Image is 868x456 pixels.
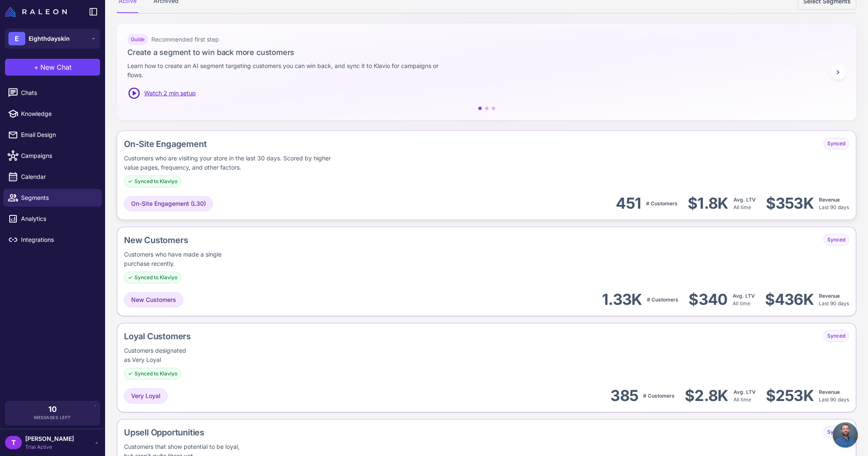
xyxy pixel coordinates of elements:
[21,214,95,223] span: Analytics
[34,414,71,421] span: Messages Left
[823,234,849,246] div: Synced
[127,47,846,58] h3: Create a segment to win back more customers
[21,130,95,139] span: Email Design
[819,389,840,395] span: Revenue
[765,290,814,309] div: $436K
[21,172,95,181] span: Calendar
[3,84,102,102] a: Chats
[733,388,756,404] div: All time
[647,296,678,303] span: # Customers
[5,7,67,17] img: Raleon Logo
[5,7,70,17] a: Raleon Logo
[823,426,849,438] div: Synced
[5,59,100,76] button: +New Chat
[124,250,224,268] div: Customers who have made a single purchase recently.
[29,34,70,43] span: Eighthdayskin
[823,138,849,149] div: Synced
[3,231,102,249] a: Integrations
[124,330,225,343] div: Loyal Customers
[733,196,756,211] div: All time
[131,391,161,401] span: Very Loyal
[819,196,849,211] div: Last 90 days
[25,434,74,443] span: [PERSON_NAME]
[8,32,25,45] div: E
[124,426,312,439] div: Upsell Opportunities
[25,443,74,451] span: Trial Active
[127,61,450,80] p: Learn how to create an AI segment targeting customers you can win back, and sync it to Klavio for...
[21,88,95,97] span: Chats
[124,138,450,150] div: On-Site Engagement
[127,34,148,45] div: Guide
[124,346,191,364] div: Customers designated as Very Loyal
[21,109,95,118] span: Knowledge
[34,62,39,72] span: +
[124,272,181,283] div: Synced to Klaviyo
[833,422,858,448] div: Open chat
[151,35,219,44] span: Recommended first step
[3,126,102,144] a: Email Design
[819,388,849,404] div: Last 90 days
[21,151,95,160] span: Campaigns
[602,290,642,309] div: 1.33K
[3,168,102,186] a: Calendar
[689,290,727,309] div: $340
[688,194,728,213] div: $1.8K
[819,292,849,307] div: Last 90 days
[819,197,840,203] span: Revenue
[124,154,341,172] div: Customers who are visiting your store in the last 30 days. Scored by higher value pages, frequenc...
[766,386,814,405] div: $253K
[3,189,102,207] a: Segments
[616,194,641,213] div: 451
[124,176,181,187] div: Synced to Klaviyo
[646,200,678,207] span: # Customers
[819,293,840,299] span: Revenue
[733,389,756,395] span: Avg. LTV
[3,105,102,123] a: Knowledge
[643,393,675,399] span: # Customers
[610,386,638,405] div: 385
[21,193,95,202] span: Segments
[48,406,57,413] span: 10
[5,29,100,49] button: EEighthdayskin
[766,194,814,213] div: $353K
[124,368,181,380] div: Synced to Klaviyo
[40,62,71,72] span: New Chat
[144,89,196,98] span: Watch 2 min setup
[131,295,176,304] span: New Customers
[131,199,206,208] span: On-Site Engagement (L30)
[124,234,274,246] div: New Customers
[733,293,755,299] span: Avg. LTV
[823,330,849,342] div: Synced
[3,210,102,228] a: Analytics
[733,197,756,203] span: Avg. LTV
[3,147,102,165] a: Campaigns
[21,235,95,244] span: Integrations
[5,436,22,449] div: T
[685,386,728,405] div: $2.8K
[733,292,755,307] div: All time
